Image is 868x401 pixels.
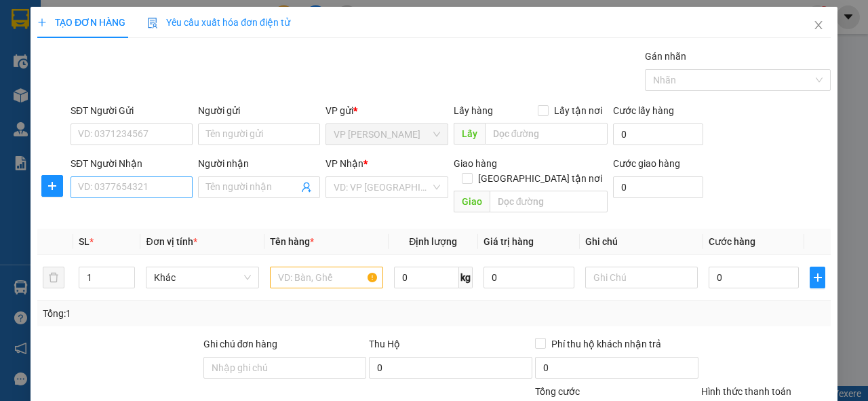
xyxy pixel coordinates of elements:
span: user-add [301,182,312,193]
input: VD: Bàn, Ghế [270,267,383,288]
th: Ghi chú [579,229,703,255]
button: plus [810,267,825,288]
div: Tổng: 1 [43,306,336,321]
div: Người gửi [198,103,320,118]
b: GỬI : VP [PERSON_NAME] [17,98,147,166]
label: Ghi chú đơn hàng [203,339,277,349]
li: 146 [GEOGRAPHIC_DATA], [GEOGRAPHIC_DATA] [75,33,308,50]
span: Lấy [453,123,484,145]
span: Cước hàng [709,236,755,247]
label: Gán nhãn [645,51,686,62]
span: plus [37,18,47,27]
div: VP gửi [325,103,448,118]
b: Gửi khách hàng [127,70,254,87]
button: Close [800,7,837,45]
h1: VPHT1110250118 [148,98,235,128]
input: Dọc đường [484,123,607,145]
span: plus [42,180,62,191]
input: Cước lấy hàng [613,123,703,145]
input: Ghi Chú [585,267,698,288]
div: SĐT Người Nhận [71,156,193,171]
span: Yêu cầu xuất hóa đơn điện tử [147,17,290,28]
span: kg [459,267,473,288]
li: Hotline: 19001874 [75,50,308,67]
span: Lấy tận nơi [549,103,608,118]
span: VP Hà Huy Tập [334,124,439,145]
span: Tổng cước [535,386,580,397]
label: Cước giao hàng [613,158,680,169]
button: plus [41,175,63,197]
label: Hình thức thanh toán [701,386,791,397]
div: SĐT Người Gửi [71,103,193,118]
span: VP Nhận [325,158,363,169]
span: [GEOGRAPHIC_DATA] tận nơi [473,171,608,186]
input: Dọc đường [489,191,607,212]
span: Khác [154,267,251,288]
span: Thu Hộ [369,339,400,349]
span: Tên hàng [270,236,314,247]
span: SL [79,236,90,247]
span: Phí thu hộ khách nhận trả [546,337,667,351]
span: Đơn vị tính [146,236,197,247]
label: Cước lấy hàng [613,105,674,116]
span: Định lượng [409,236,457,247]
input: 0 [484,267,574,288]
b: Phú Quý [160,16,222,33]
span: plus [810,272,825,283]
div: Người nhận [198,156,320,171]
span: TẠO ĐƠN HÀNG [37,17,125,28]
img: icon [147,18,158,28]
input: Ghi chú đơn hàng [203,357,366,379]
span: Giao hàng [453,158,496,169]
span: close [813,20,824,31]
span: Lấy hàng [453,105,492,116]
input: Cước giao hàng [613,176,703,198]
button: delete [43,267,64,288]
span: Giá trị hàng [484,236,534,247]
span: Giao [453,191,489,212]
